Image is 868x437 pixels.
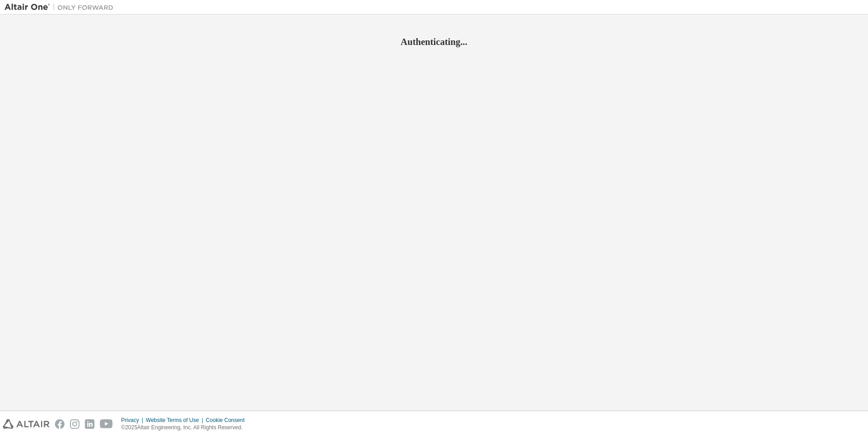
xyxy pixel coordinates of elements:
[121,417,146,424] div: Privacy
[5,36,863,48] h2: Authenticating...
[146,417,206,424] div: Website Terms of Use
[100,419,113,429] img: youtube.svg
[5,3,118,12] img: Altair One
[3,419,49,429] img: altair_logo.svg
[85,419,94,429] img: linkedin.svg
[206,417,250,424] div: Cookie Consent
[70,419,79,429] img: instagram.svg
[55,419,64,429] img: facebook.svg
[121,424,250,432] p: © 2025 Altair Engineering, Inc. All Rights Reserved.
